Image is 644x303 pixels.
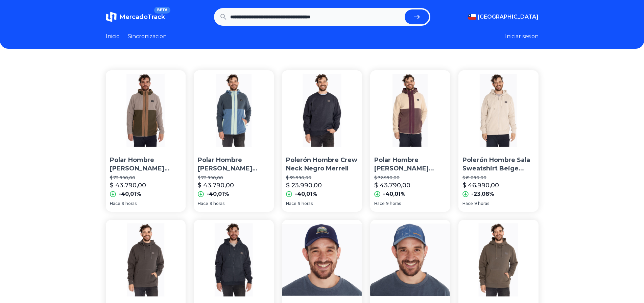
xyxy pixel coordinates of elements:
p: Polar Hombre [PERSON_NAME] Micropolar Crema Merrell [374,156,446,173]
img: Jockey Unisex Ralun Trucker Cap Azul Merrell [370,220,450,300]
p: -40,01% [207,190,229,198]
img: Polerón Hombre Monts Café Oscuro Merrell [106,220,186,300]
a: Polar Hombre Mike Micropolar Azul MerrellPolar Hombre [PERSON_NAME] Micropolar Azul Merrell$ 72.9... [194,70,274,212]
p: $ 72.990,00 [198,175,270,181]
span: BETA [154,7,170,14]
img: Polar Hombre Mike Micropolar Crema Merrell [370,70,450,150]
img: Polar Hombre Mike Micropolar Azul Merrell [194,70,274,150]
span: Hace [374,201,385,206]
a: Sincronizacion [128,32,167,41]
span: Hace [462,201,473,206]
span: 9 horas [298,201,313,206]
img: Polar Hombre Mike Micropolar Oliva Merrell [106,70,186,150]
span: Hace [198,201,208,206]
p: $ 72.990,00 [110,175,182,181]
span: MercadoTrack [119,13,165,21]
img: Chile [468,14,476,20]
span: Hace [110,201,120,206]
a: MercadoTrackBETA [106,11,165,22]
p: $ 43.790,00 [110,181,146,190]
p: $ 61.090,00 [462,175,534,181]
a: Polar Hombre Mike Micropolar Crema MerrellPolar Hombre [PERSON_NAME] Micropolar Crema Merrell$ 72... [370,70,450,212]
img: MercadoTrack [106,11,117,22]
p: -40,01% [383,190,406,198]
span: 9 horas [210,201,224,206]
span: 9 horas [474,201,489,206]
p: Polar Hombre [PERSON_NAME] Micropolar [PERSON_NAME] [110,156,182,173]
span: [GEOGRAPHIC_DATA] [478,13,539,21]
p: $ 43.790,00 [374,181,410,190]
button: Iniciar sesion [505,32,539,41]
p: $ 72.990,00 [374,175,446,181]
p: -23,08% [471,190,494,198]
p: -40,01% [119,190,141,198]
a: Inicio [106,32,120,41]
p: $ 23.990,00 [286,181,322,190]
a: Polar Hombre Mike Micropolar Oliva MerrellPolar Hombre [PERSON_NAME] Micropolar [PERSON_NAME]$ 72... [106,70,186,212]
a: Polerón Hombre Crew Neck Negro MerrellPolerón Hombre Crew Neck Negro Merrell$ 39.990,00$ 23.990,0... [282,70,362,212]
a: Polerón Hombre Sala Sweatshirt Beige MerrellPolerón Hombre Sala Sweatshirt Beige Merrell$ 61.090,... [458,70,539,212]
p: Polerón Hombre Crew Neck Negro Merrell [286,156,358,173]
img: Polerón Hombre Sala Sweatshirt Beige Merrell [458,70,539,150]
p: -40,01% [295,190,317,198]
span: 9 horas [122,201,137,206]
p: Polar Hombre [PERSON_NAME] Micropolar Azul Merrell [198,156,270,173]
img: Polerón Hombre Crew Neck Negro Merrell [282,70,362,150]
img: Jockey Unisex Icalma Trucker Cap Azul Merrell [282,220,362,300]
p: $ 46.990,00 [462,181,499,190]
span: 9 horas [386,201,401,206]
p: Polerón Hombre Sala Sweatshirt Beige Merrell [462,156,534,173]
img: Polerón Hombre Sala Sweatshirt Negro Merrell [194,220,274,300]
button: [GEOGRAPHIC_DATA] [468,13,539,21]
img: Polerón Hombre Monts Oliva Merrell [458,220,539,300]
p: $ 43.790,00 [198,181,234,190]
span: Hace [286,201,296,206]
p: $ 39.990,00 [286,175,358,181]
